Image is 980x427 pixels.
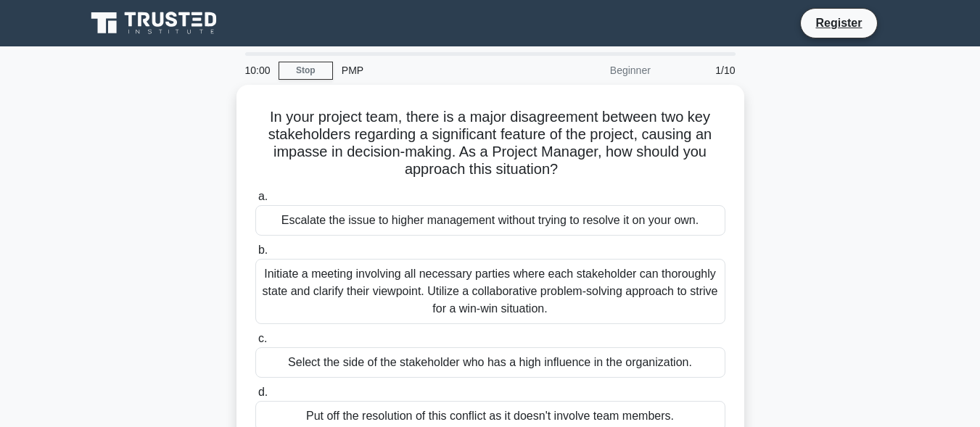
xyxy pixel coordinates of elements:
div: 10:00 [236,56,279,85]
a: Stop [279,62,333,80]
div: PMP [333,56,532,85]
a: Register [807,14,870,32]
div: Beginner [532,56,659,85]
span: d. [258,386,268,398]
span: c. [258,332,267,344]
h5: In your project team, there is a major disagreement between two key stakeholders regarding a sign... [254,108,727,179]
div: 1/10 [659,56,744,85]
span: b. [258,244,268,256]
span: a. [258,190,268,202]
div: Initiate a meeting involving all necessary parties where each stakeholder can thoroughly state an... [255,259,725,324]
div: Select the side of the stakeholder who has a high influence in the organization. [255,347,725,378]
div: Escalate the issue to higher management without trying to resolve it on your own. [255,205,725,236]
